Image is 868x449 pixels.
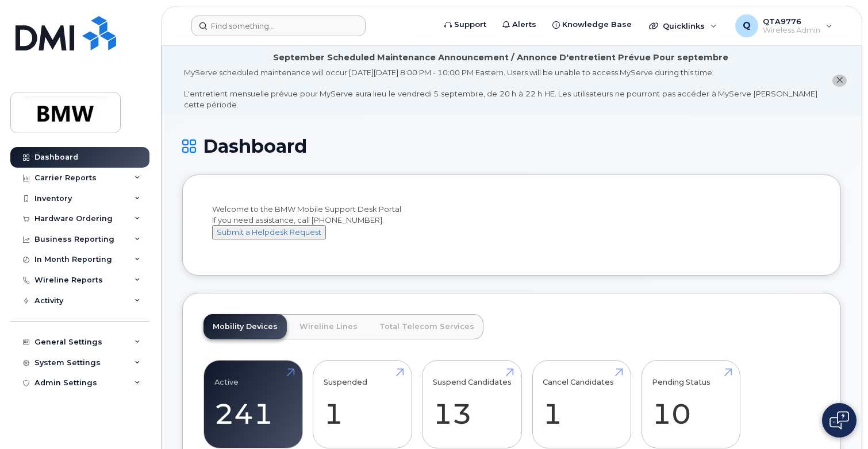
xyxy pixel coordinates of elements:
[212,227,326,237] a: Submit a Helpdesk Request
[214,366,292,442] a: Active 241
[652,366,729,442] a: Pending Status 10
[203,314,287,339] a: Mobility Devices
[324,366,401,442] a: Suspended 1
[212,225,326,239] button: Submit a Helpdesk Request
[829,411,849,429] img: Open chat
[290,314,367,339] a: Wireline Lines
[433,366,512,442] a: Suspend Candidates 13
[184,67,817,110] div: MyServe scheduled maintenance will occur [DATE][DATE] 8:00 PM - 10:00 PM Eastern. Users will be u...
[543,366,620,442] a: Cancel Candidates 1
[182,136,841,156] h1: Dashboard
[212,204,811,250] div: Welcome to the BMW Mobile Support Desk Portal If you need assistance, call [PHONE_NUMBER].
[370,314,483,339] a: Total Telecom Services
[832,75,847,87] button: close notification
[273,52,728,64] div: September Scheduled Maintenance Announcement / Annonce D'entretient Prévue Pour septembre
